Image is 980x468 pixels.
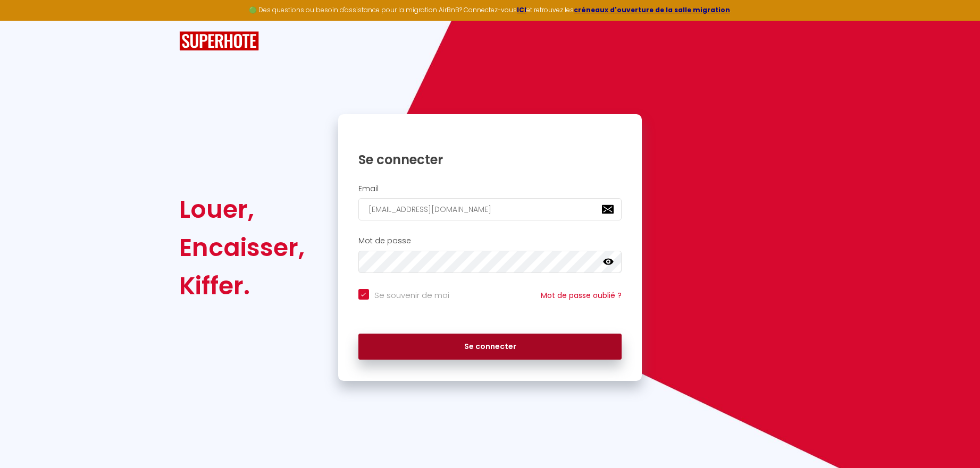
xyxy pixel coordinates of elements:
div: Encaisser, [179,228,305,267]
a: ICI [517,5,526,14]
button: Se connecter [358,334,622,360]
a: créneaux d'ouverture de la salle migration [574,5,730,14]
h1: Se connecter [358,151,622,168]
input: Ton Email [358,198,622,220]
h2: Email [358,184,622,193]
a: Mot de passe oublié ? [541,290,622,301]
h2: Mot de passe [358,236,622,245]
img: SuperHote logo [179,31,259,51]
div: Kiffer. [179,267,305,305]
div: Louer, [179,190,305,228]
